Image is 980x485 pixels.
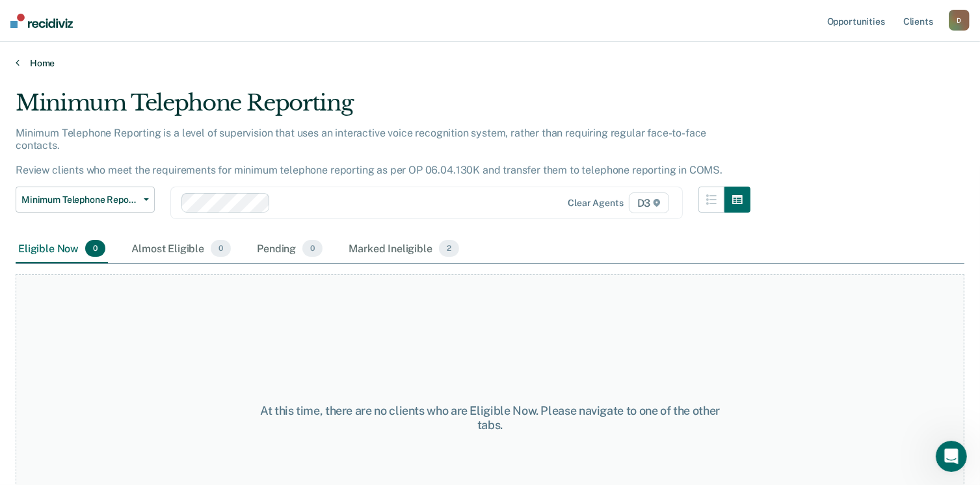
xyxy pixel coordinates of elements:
[10,14,73,28] img: Recidiviz
[568,198,623,209] div: Clear agents
[16,187,155,213] button: Minimum Telephone Reporting
[21,194,139,205] span: Minimum Telephone Reporting
[253,404,727,432] div: At this time, there are no clients who are Eligible Now. Please navigate to one of the other tabs.
[629,192,670,213] span: D3
[16,127,722,177] p: Minimum Telephone Reporting is a level of supervision that uses an interactive voice recognition ...
[302,240,323,257] span: 0
[129,235,233,263] div: Almost Eligible0
[16,57,964,69] a: Home
[16,235,108,263] div: Eligible Now0
[949,10,970,31] button: D
[85,240,105,257] span: 0
[211,240,231,257] span: 0
[254,235,325,263] div: Pending0
[439,240,459,257] span: 2
[346,235,462,263] div: Marked Ineligible2
[16,90,750,127] div: Minimum Telephone Reporting
[936,441,967,472] iframe: Intercom live chat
